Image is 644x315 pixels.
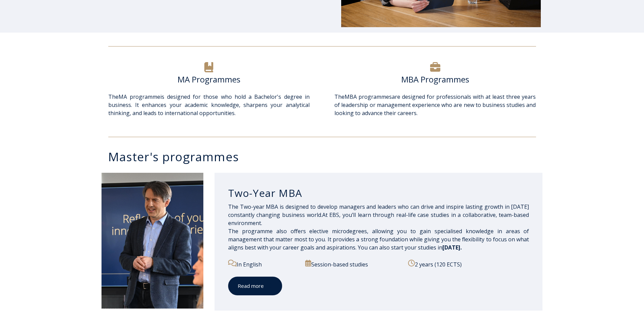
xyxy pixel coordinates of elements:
span: The is designed for those who hold a Bachelor's degree in business. It enhances your academic kno... [108,93,310,117]
span: The are designed for professionals with at least three years of leadership or management experien... [334,93,536,117]
p: 2 years (120 ECTS) [408,260,529,268]
span: The Two-year MBA is designed to develop managers and leaders who can drive and inspire lasting gr... [228,203,529,251]
span: You can also start your studies in [358,244,462,251]
span: [DATE]. [442,244,462,251]
a: MA programme [118,93,160,100]
h3: Master's programmes [108,151,543,163]
h6: MA Programmes [108,74,310,85]
p: Session-based studies [305,260,400,268]
p: In English [228,260,298,268]
h6: MBA Programmes [334,74,536,85]
img: DSC_2098 [102,173,203,309]
a: Read more [228,277,282,295]
h3: Two-Year MBA [228,187,529,200]
a: MBA programmes [345,93,392,100]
